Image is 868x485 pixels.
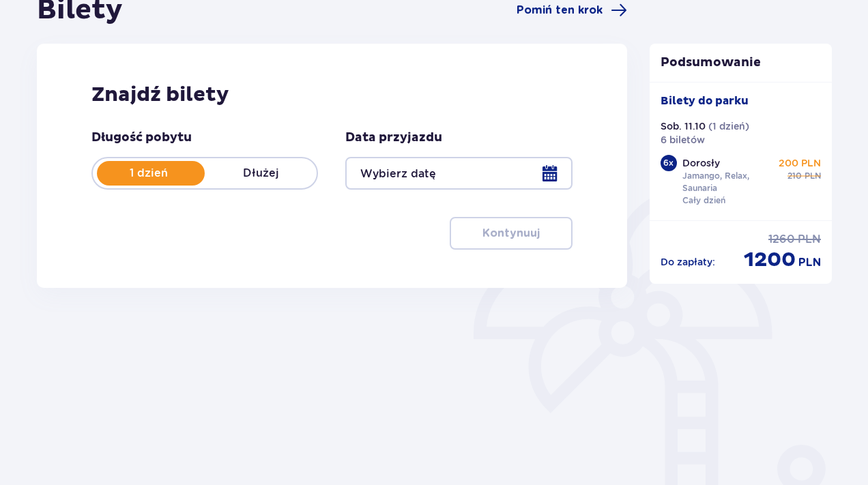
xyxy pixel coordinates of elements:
p: ( 1 dzień ) [708,119,749,133]
p: Dłużej [205,166,317,181]
a: Pomiń ten krok [517,2,627,18]
p: 200 PLN [779,156,821,170]
span: PLN [798,255,821,270]
p: Cały dzień [682,194,725,207]
p: Sob. 11.10 [661,119,706,133]
p: Kontynuuj [482,226,540,241]
p: Dorosły [682,156,720,170]
span: 1200 [744,247,796,273]
p: Podsumowanie [650,55,833,71]
button: Kontynuuj [450,217,573,250]
p: Data przyjazdu [345,130,442,146]
span: PLN [798,232,821,247]
p: 1 dzień [93,166,205,181]
p: Jamango, Relax, Saunaria [682,170,777,194]
span: 210 [787,170,802,182]
h2: Znajdź bilety [91,82,573,108]
span: Pomiń ten krok [517,3,603,18]
span: 1260 [768,232,795,247]
p: Bilety do parku [661,93,749,108]
span: PLN [805,170,821,182]
p: Długość pobytu [91,130,192,146]
p: 6 biletów [661,133,705,147]
p: Do zapłaty : [661,255,715,269]
div: 6 x [661,155,677,171]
